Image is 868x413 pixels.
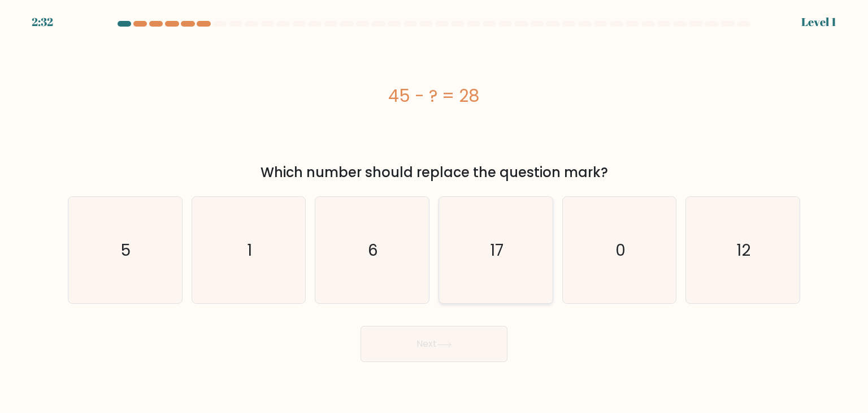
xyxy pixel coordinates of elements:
[615,239,626,261] text: 0
[75,162,793,183] div: Which number should replace the question mark?
[247,239,252,261] text: 1
[32,14,53,31] div: 2:32
[368,239,379,261] text: 6
[361,326,507,362] button: Next
[801,14,836,31] div: Level 1
[490,239,504,261] text: 17
[737,239,751,261] text: 12
[68,83,800,109] div: 45 - ? = 28
[121,239,131,261] text: 5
